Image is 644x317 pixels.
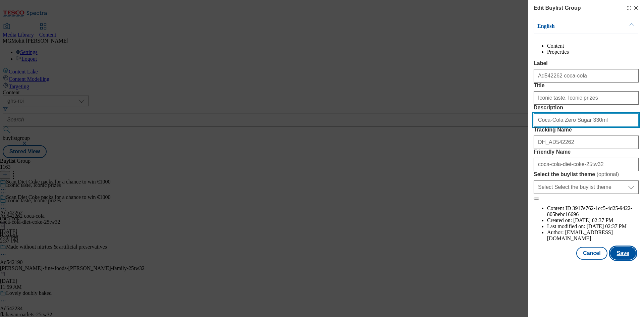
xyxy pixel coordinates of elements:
label: Tracking Name [534,127,639,133]
label: Label [534,60,639,66]
button: Save [610,247,636,260]
label: Friendly Name [534,149,639,155]
span: [EMAIL_ADDRESS][DOMAIN_NAME] [547,229,613,241]
label: Description [534,105,639,111]
span: ( optional ) [597,171,619,177]
p: English [537,23,608,30]
label: Select the buylist theme [534,171,639,178]
input: Enter Friendly Name [534,158,639,171]
input: Enter Description [534,113,639,127]
li: Content [547,43,639,49]
li: Author: [547,229,639,242]
li: Properties [547,49,639,55]
input: Enter Tracking Name [534,136,639,149]
input: Enter Title [534,91,639,105]
li: Last modified on: [547,223,639,229]
button: Cancel [576,247,607,260]
span: [DATE] 02:37 PM [587,223,627,229]
li: Content ID [547,205,639,217]
span: [DATE] 02:37 PM [573,217,613,223]
li: Created on: [547,217,639,223]
label: Title [534,83,639,89]
span: 3917e762-1cc5-4d25-9422-805bebc16696 [547,205,632,217]
input: Enter Label [534,69,639,83]
h4: Edit Buylist Group [534,4,581,12]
